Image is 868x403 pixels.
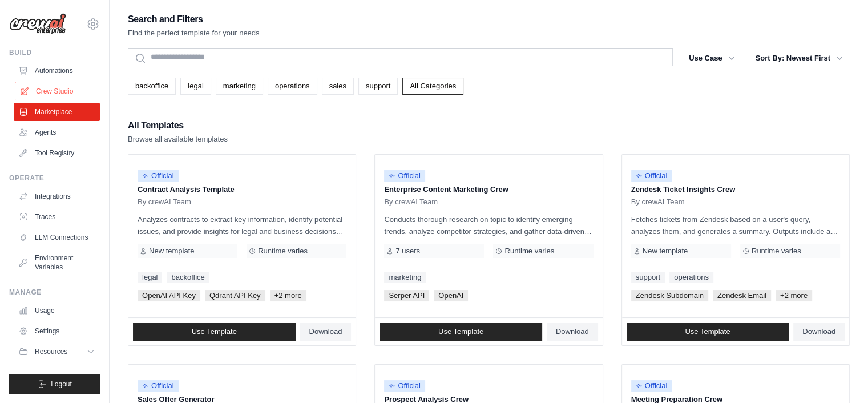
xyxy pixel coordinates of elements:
a: Agents [14,123,100,142]
a: Tool Registry [14,144,100,162]
span: By crewAI Team [631,198,685,207]
span: Official [138,170,179,182]
span: OpenAI [434,290,468,301]
div: Build [9,48,100,57]
a: backoffice [167,272,209,283]
div: Manage [9,288,100,297]
span: +2 more [776,290,812,301]
span: New template [149,247,194,256]
button: Use Case [682,48,742,68]
span: By crewAI Team [384,198,438,207]
img: Logo [9,13,66,35]
span: Runtime varies [258,247,308,256]
p: Enterprise Content Marketing Crew [384,184,593,195]
span: Download [309,327,342,336]
a: sales [322,78,354,95]
button: Logout [9,374,100,394]
a: legal [180,78,211,95]
a: Integrations [14,187,100,205]
p: Zendesk Ticket Insights Crew [631,184,840,195]
a: Download [300,323,352,341]
span: New template [643,247,688,256]
h2: Search and Filters [128,11,260,27]
a: backoffice [128,78,176,95]
p: Contract Analysis Template [138,184,346,195]
a: Crew Studio [15,82,101,100]
a: Use Template [133,323,296,341]
a: Use Template [380,323,542,341]
span: Download [556,327,589,336]
h2: All Templates [128,118,228,134]
a: Use Template [627,323,789,341]
span: Zendesk Email [713,290,771,301]
span: Official [631,170,672,182]
a: Traces [14,208,100,226]
span: Runtime varies [752,247,801,256]
span: Zendesk Subdomain [631,290,708,301]
span: Use Template [438,327,483,336]
span: +2 more [270,290,306,301]
span: Resources [35,347,67,356]
a: Usage [14,301,100,320]
p: Browse all available templates [128,134,228,145]
a: legal [138,272,162,283]
span: Official [384,380,425,392]
p: Fetches tickets from Zendesk based on a user's query, analyzes them, and generates a summary. Out... [631,213,840,237]
a: Environment Variables [14,249,100,276]
span: OpenAI API Key [138,290,200,301]
span: Qdrant API Key [205,290,265,301]
a: Settings [14,322,100,340]
a: All Categories [402,78,463,95]
p: Conducts thorough research on topic to identify emerging trends, analyze competitor strategies, a... [384,213,593,237]
p: Find the perfect template for your needs [128,27,260,39]
a: Download [793,323,845,341]
a: Download [547,323,598,341]
div: Operate [9,174,100,183]
a: operations [268,78,317,95]
button: Sort By: Newest First [749,48,850,68]
span: Download [802,327,835,336]
span: Official [631,380,672,392]
a: support [631,272,665,283]
a: LLM Connections [14,228,100,247]
span: Logout [51,380,72,389]
span: 7 users [395,247,420,256]
a: operations [669,272,713,283]
span: Use Template [192,327,237,336]
button: Resources [14,342,100,361]
p: Analyzes contracts to extract key information, identify potential issues, and provide insights fo... [138,213,346,237]
span: Official [384,170,425,182]
span: Serper API [384,290,429,301]
a: Automations [14,62,100,80]
a: marketing [384,272,426,283]
span: Runtime varies [504,247,554,256]
a: Marketplace [14,103,100,121]
span: Official [138,380,179,392]
a: marketing [216,78,263,95]
span: Use Template [685,327,730,336]
a: support [358,78,398,95]
span: By crewAI Team [138,198,191,207]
